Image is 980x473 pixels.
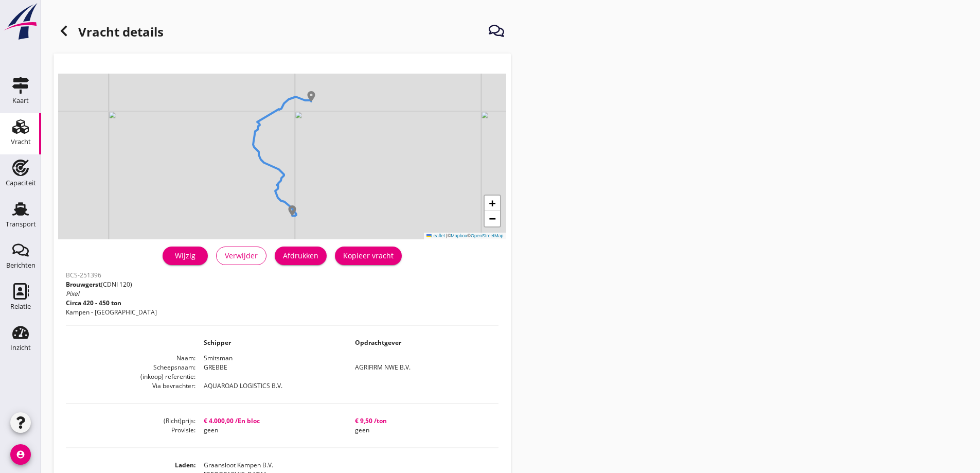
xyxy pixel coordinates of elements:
[171,250,200,261] div: Wijzig
[12,97,29,104] div: Kaart
[195,416,347,426] dd: € 4.000,00 /En bloc
[343,250,394,261] div: Kopieer vracht
[485,196,500,211] a: Zoom in
[347,426,498,435] dd: geen
[446,233,447,238] span: |
[6,221,36,227] div: Transport
[335,247,402,265] button: Kopieer vracht
[66,416,195,426] dt: (Richt)prijs
[489,212,495,225] span: −
[2,3,39,41] img: logo-small.a267ee39.svg
[195,426,347,435] dd: geen
[347,363,498,372] dd: AGRIFIRM NWE B.V.
[195,338,347,347] dd: Schipper
[195,354,498,363] dd: Smitsman
[66,308,157,317] p: Kampen - [GEOGRAPHIC_DATA]
[489,197,495,209] span: +
[347,338,498,347] dd: Opdrachtgever
[66,372,195,381] dt: (inkoop) referentie
[287,205,297,216] img: Marker
[66,299,157,308] p: Circa 420 - 450 ton
[11,138,31,145] div: Vracht
[6,262,35,269] div: Berichten
[66,363,195,372] dt: Scheepsnaam
[306,91,316,101] img: Marker
[451,233,467,238] a: Mapbox
[6,180,36,186] div: Capaciteit
[66,426,195,435] dt: Provisie
[195,381,347,391] dd: AQUAROAD LOGISTICS B.V.
[66,271,101,279] span: BCS-251396
[10,344,31,351] div: Inzicht
[195,363,347,372] dd: GREBBE
[347,416,498,426] dd: € 9,50 /ton
[10,303,31,310] div: Relatie
[275,247,327,265] button: Afdrukken
[66,289,79,298] span: Pixel
[66,280,157,289] p: (CDNI 120)
[471,233,504,238] a: OpenStreetMap
[485,211,500,226] a: Zoom out
[66,354,195,363] dt: Naam
[424,233,506,239] div: © ©
[225,250,258,261] div: Verwijder
[54,21,164,45] h1: Vracht details
[10,444,31,465] i: account_circle
[163,247,208,265] a: Wijzig
[283,250,318,261] div: Afdrukken
[66,381,195,391] dt: Via bevrachter
[66,280,101,289] span: Brouwgerst
[426,233,445,238] a: Leaflet
[216,247,266,265] button: Verwijder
